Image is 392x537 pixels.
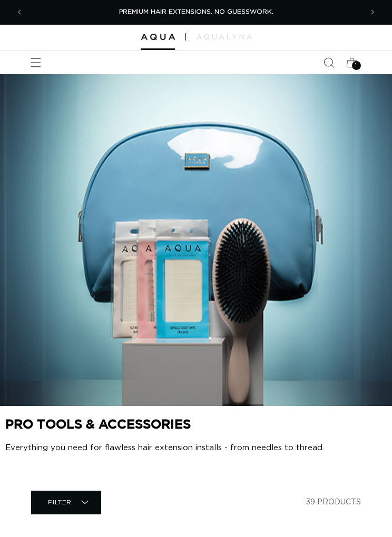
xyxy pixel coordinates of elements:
button: Previous announcement [8,1,31,24]
span: 39 products [306,499,361,506]
span: PREMIUM HAIR EXTENSIONS. NO GUESSWORK. [119,8,273,15]
summary: Search [317,51,340,74]
span: 1 [355,61,357,70]
img: aqualyna.com [197,34,252,39]
span: Filter [48,499,72,505]
img: Aqua Hair Extensions [141,34,175,41]
p: Everything you need for flawless hair extension installs - from needles to thread. [5,442,387,454]
summary: Filter [31,491,101,514]
h2: PRO TOOLS & ACCESSORIES [5,416,387,432]
summary: Menu [24,51,47,74]
button: Next announcement [361,1,384,24]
